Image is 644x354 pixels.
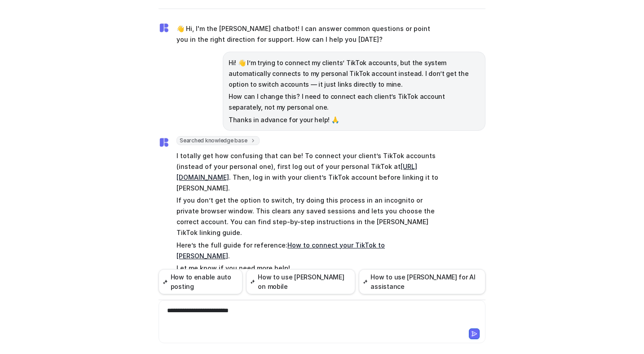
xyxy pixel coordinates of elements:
span: Searched knowledge base [176,136,260,145]
p: 👋 Hi, I'm the [PERSON_NAME] chatbot! I can answer common questions or point you in the right dire... [176,23,439,45]
img: Widget [159,22,169,33]
p: Here’s the full guide for reference: . [176,240,439,261]
p: Hi! 👋 I’m trying to connect my clients’ TikTok accounts, but the system automatically connects to... [229,58,480,90]
img: Widget [159,137,169,148]
button: How to enable auto posting [159,269,243,294]
p: If you don’t get the option to switch, try doing this process in an incognito or private browser ... [176,195,439,238]
a: How to connect your TikTok to [PERSON_NAME] [176,241,385,260]
p: Thanks in advance for your help! 🙏 [229,115,480,125]
button: How to use [PERSON_NAME] for AI assistance [359,269,485,294]
p: Let me know if you need more help! [176,263,439,274]
p: I totally get how confusing that can be! To connect your client’s TikTok accounts (instead of you... [176,150,439,194]
a: [URL][DOMAIN_NAME] [176,163,417,181]
p: How can I change this? I need to connect each client’s TikTok account separately, not my personal... [229,91,480,113]
button: How to use [PERSON_NAME] on mobile [246,269,355,294]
